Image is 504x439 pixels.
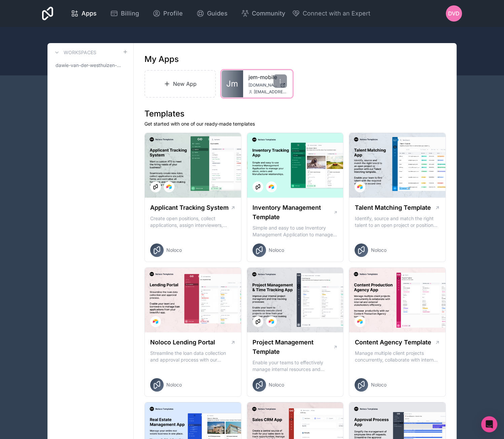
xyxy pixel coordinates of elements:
[253,338,333,357] h1: Project Management Template
[371,381,386,388] span: Noloco
[144,121,446,127] p: Get started with one of our ready-made templates
[253,225,338,238] p: Simple and easy to use Inventory Management Application to manage your stock, orders and Manufact...
[371,247,386,254] span: Noloco
[253,203,333,222] h1: Inventory Management Template
[144,70,216,98] a: New App
[292,9,370,18] button: Connect with an Expert
[269,319,274,324] img: Airtable Logo
[355,203,431,212] h1: Talent Matching Template
[56,62,123,69] span: dawie-van-der-westhuizen-workspace
[150,203,229,212] h1: Applicant Tracking System
[121,9,139,18] span: Billing
[355,338,431,347] h1: Content Agency Template
[53,59,128,71] a: dawie-van-der-westhuizen-workspace
[53,48,96,57] a: Workspaces
[355,350,440,363] p: Manage multiple client projects concurrently, collaborate with internal and external stakeholders...
[150,215,236,229] p: Create open positions, collect applications, assign interviewers, centralise candidate feedback a...
[236,6,291,21] a: Community
[226,78,238,89] span: Jm
[357,319,363,324] img: Airtable Logo
[269,381,284,388] span: Noloco
[222,70,243,97] a: Jm
[153,319,158,324] img: Airtable Logo
[144,54,179,65] h1: My Apps
[253,359,338,373] p: Enable your teams to effectively manage internal resources and execute client projects on time.
[64,49,96,56] h3: Workspaces
[448,9,460,18] span: Dvd
[303,9,370,18] span: Connect with an Expert
[248,82,277,88] span: [DOMAIN_NAME]
[357,184,363,190] img: Airtable Logo
[269,247,284,254] span: Noloco
[65,6,102,21] a: Apps
[150,338,215,347] h1: Noloco Lending Portal
[81,9,97,18] span: Apps
[105,6,144,21] a: Billing
[144,108,446,119] h1: Templates
[481,416,497,432] div: Open Intercom Messenger
[355,215,440,229] p: Identify, source and match the right talent to an open project or position with our Talent Matchi...
[207,9,228,18] span: Guides
[147,6,188,21] a: Profile
[166,381,182,388] span: Noloco
[252,9,285,18] span: Community
[163,9,183,18] span: Profile
[248,73,287,81] a: jem-mobile
[166,247,182,254] span: Noloco
[254,89,287,95] span: [EMAIL_ADDRESS][DOMAIN_NAME]
[248,82,287,88] a: [DOMAIN_NAME]
[166,184,172,190] img: Airtable Logo
[191,6,233,21] a: Guides
[269,184,274,190] img: Airtable Logo
[150,350,236,363] p: Streamline the loan data collection and approval process with our Lending Portal template.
